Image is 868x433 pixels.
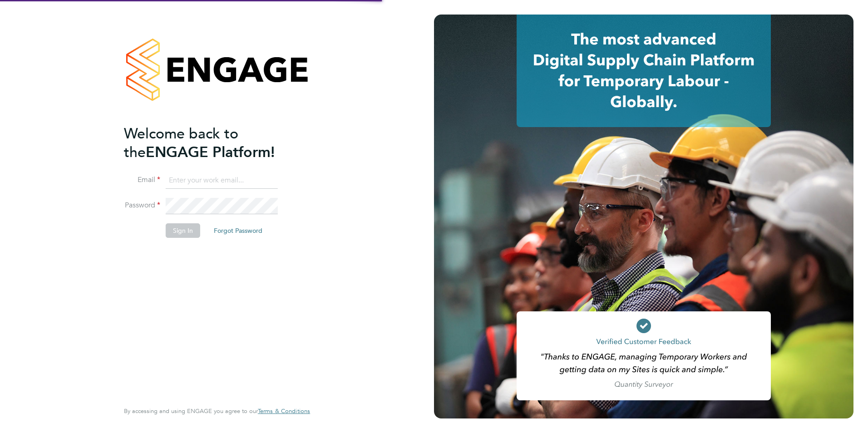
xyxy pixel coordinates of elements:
label: Password [124,201,160,210]
h2: ENGAGE Platform! [124,124,301,162]
span: Terms & Conditions [258,407,310,415]
a: Terms & Conditions [258,408,310,415]
button: Forgot Password [207,223,270,238]
span: Welcome back to the [124,125,238,161]
label: Email [124,175,160,185]
input: Enter your work email... [166,172,278,189]
button: Sign In [166,223,200,238]
span: By accessing and using ENGAGE you agree to our [124,407,310,415]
